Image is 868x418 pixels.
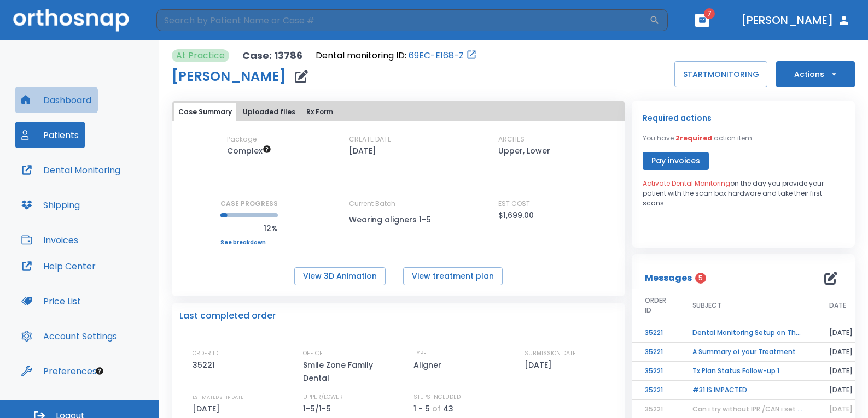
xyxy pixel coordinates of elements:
[172,70,286,83] h1: [PERSON_NAME]
[679,323,816,343] td: Dental Monitoring Setup on The Delivery Day
[692,301,721,310] span: SUBJECT
[227,145,271,156] span: Up to 50 Steps (100 aligners)
[632,343,679,362] td: 35221
[220,199,278,209] p: CASE PROGRESS
[15,122,85,148] button: Patients
[227,134,257,144] p: Package
[303,358,396,385] p: Smile Zone Family Dental
[15,323,124,349] button: Account Settings
[695,273,706,284] span: 5
[15,227,85,253] button: Invoices
[413,392,461,402] p: STEPS INCLUDED
[294,267,386,285] button: View 3D Animation
[220,222,278,235] p: 12%
[15,157,127,183] button: Dental Monitoring
[413,402,430,415] p: 1 - 5
[679,381,816,400] td: #31 IS IMPACTED.
[816,323,866,343] td: [DATE]
[632,362,679,381] td: 35221
[643,111,712,125] p: Required actions
[15,87,98,113] button: Dashboard
[193,402,224,415] p: [DATE]
[176,49,225,62] p: At Practice
[193,358,219,372] p: 35221
[643,179,730,188] span: Activate Dental Monitoring
[349,213,447,226] p: Wearing aligners 1-5
[193,392,243,402] p: ESTIMATED SHIP DATE
[349,199,447,209] p: Current Batch
[349,134,391,144] p: CREATE DATE
[413,349,427,358] p: TYPE
[349,144,376,157] p: [DATE]
[443,402,453,415] p: 43
[498,209,534,222] p: $1,699.00
[737,10,855,30] button: [PERSON_NAME]
[403,267,503,285] button: View treatment plan
[645,296,666,315] span: ORDER ID
[303,392,343,402] p: UPPER/LOWER
[193,349,218,358] p: ORDER ID
[679,362,816,381] td: Tx Plan Status Follow-up 1
[409,49,464,62] a: 69EC-E168-Z
[156,9,649,31] input: Search by Patient Name or Case #
[13,9,129,31] img: Orthosnap
[679,343,816,362] td: A Summary of your Treatment
[776,61,855,87] button: Actions
[525,358,556,372] p: [DATE]
[525,349,576,358] p: SUBMISSION DATE
[643,133,752,143] p: You have action item
[238,103,300,121] button: Uploaded files
[816,343,866,362] td: [DATE]
[316,49,477,62] div: Open patient in dental monitoring portal
[675,133,712,143] span: 2 required
[174,103,236,121] button: Case Summary
[302,103,337,121] button: Rx Form
[179,309,276,322] p: Last completed order
[632,381,679,400] td: 35221
[816,381,866,400] td: [DATE]
[316,49,406,62] p: Dental monitoring ID:
[15,288,88,314] button: Price List
[498,199,530,209] p: EST COST
[498,134,525,144] p: ARCHES
[674,61,767,87] button: STARTMONITORING
[242,49,302,62] p: Case: 13786
[413,358,445,372] p: Aligner
[704,8,715,19] span: 7
[643,152,709,170] button: Pay invoices
[632,323,679,343] td: 35221
[15,358,103,384] button: Preferences
[303,402,335,415] p: 1-5/1-5
[829,301,846,310] span: DATE
[643,179,844,208] p: on the day you provide your patient with the scan box hardware and take their first scans.
[432,402,441,415] p: of
[829,404,853,414] span: [DATE]
[15,253,102,279] button: Help Center
[15,192,86,218] button: Shipping
[220,239,278,246] a: See breakdown
[303,349,323,358] p: OFFICE
[95,366,104,376] div: Tooltip anchor
[645,272,692,285] p: Messages
[498,144,550,157] p: Upper, Lower
[174,103,623,121] div: tabs
[645,404,663,414] span: 35221
[816,362,866,381] td: [DATE]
